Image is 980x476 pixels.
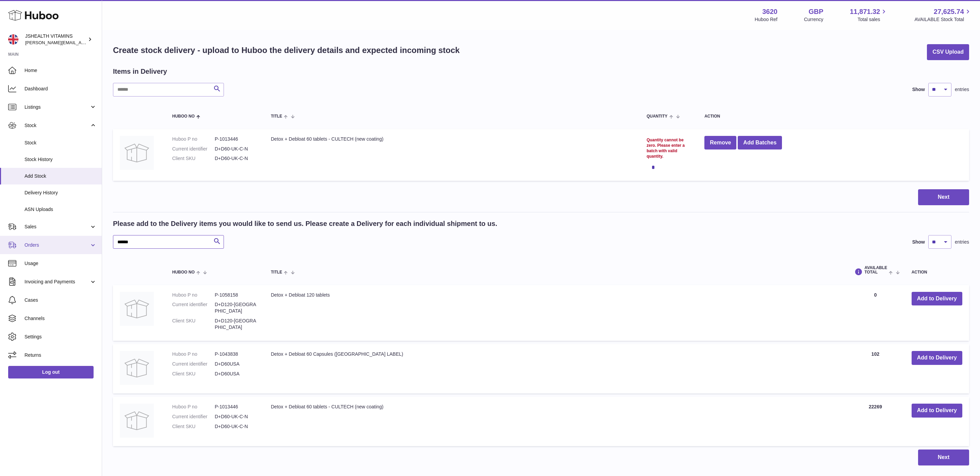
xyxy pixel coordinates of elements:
[912,270,962,275] div: Action
[215,361,257,367] dd: D+D60USA
[912,292,962,306] button: Add to Delivery
[120,351,154,385] img: Detox + Debloat 60 Capsules (USA LABEL)
[113,67,167,76] h2: Items in Delivery
[918,449,969,465] button: Next
[24,190,97,196] span: Delivery History
[24,315,97,322] span: Channels
[955,86,969,93] span: entries
[215,413,257,420] dd: D+D60-UK-C-N
[120,404,154,438] img: Detox + Debloat 60 tablets - CULTECH (new coating)
[912,239,925,245] label: Show
[215,318,257,331] dd: D+D120-[GEOGRAPHIC_DATA]
[912,404,962,418] button: Add to Delivery
[647,137,691,159] div: Quantity cannot be zero. Please enter a batch with valid quantity.
[24,122,89,129] span: Stock
[24,67,97,74] span: Home
[24,352,97,358] span: Returns
[864,266,887,275] span: AVAILABLE Total
[955,239,969,245] span: entries
[850,7,888,23] a: 11,871.32 Total sales
[24,334,97,340] span: Settings
[914,16,972,23] span: AVAILABLE Stock Total
[264,344,846,393] td: Detox + Debloat 60 Capsules ([GEOGRAPHIC_DATA] LABEL)
[215,136,257,142] dd: P-1013446
[8,366,94,378] a: Log out
[24,279,89,285] span: Invoicing and Payments
[172,270,195,275] span: Huboo no
[24,140,97,146] span: Stock
[8,34,18,45] img: francesca@jshealthvitamins.com
[264,397,846,446] td: Detox + Debloat 60 tablets - CULTECH (new coating)
[647,114,667,119] span: Quantity
[215,301,257,314] dd: D+D120-[GEOGRAPHIC_DATA]
[113,45,460,56] h1: Create stock delivery - upload to Huboo the delivery details and expected incoming stock
[264,285,846,341] td: Detox + Debloat 120 tablets
[704,136,736,150] button: Remove
[120,136,154,170] img: Detox + Debloat 60 tablets - CULTECH (new coating)
[172,423,215,430] dt: Client SKU
[927,44,969,60] button: CSV Upload
[850,7,880,16] span: 11,871.32
[172,351,215,357] dt: Huboo P no
[215,146,257,152] dd: D+D60-UK-C-N
[215,351,257,357] dd: P-1043838
[24,86,97,92] span: Dashboard
[215,423,257,430] dd: D+D60-UK-C-N
[271,114,282,119] span: Title
[172,301,215,314] dt: Current identifier
[918,189,969,205] button: Next
[762,7,778,16] strong: 3620
[172,136,215,142] dt: Huboo P no
[25,33,86,46] div: JSHEALTH VITAMINS
[215,292,257,298] dd: P-1058158
[846,397,904,446] td: 22269
[24,206,97,213] span: ASN Uploads
[172,146,215,152] dt: Current identifier
[172,404,215,410] dt: Huboo P no
[846,285,904,341] td: 0
[172,361,215,367] dt: Current identifier
[172,155,215,162] dt: Client SKU
[912,86,925,93] label: Show
[24,260,97,267] span: Usage
[24,173,97,179] span: Add Stock
[857,16,888,23] span: Total sales
[215,155,257,162] dd: D+D60-UK-C-N
[24,156,97,163] span: Stock History
[264,129,640,181] td: Detox + Debloat 60 tablets - CULTECH (new coating)
[755,16,778,23] div: Huboo Ref
[172,371,215,377] dt: Client SKU
[172,292,215,298] dt: Huboo P no
[846,344,904,393] td: 102
[172,318,215,331] dt: Client SKU
[914,7,972,23] a: 27,625.74 AVAILABLE Stock Total
[120,292,154,326] img: Detox + Debloat 120 tablets
[215,371,257,377] dd: D+D60USA
[738,136,782,150] button: Add Batches
[113,219,497,228] h2: Please add to the Delivery items you would like to send us. Please create a Delivery for each ind...
[172,413,215,420] dt: Current identifier
[24,242,89,248] span: Orders
[215,404,257,410] dd: P-1013446
[808,7,823,16] strong: GBP
[25,40,136,45] span: [PERSON_NAME][EMAIL_ADDRESS][DOMAIN_NAME]
[934,7,964,16] span: 27,625.74
[172,114,195,119] span: Huboo no
[24,104,89,110] span: Listings
[804,16,823,23] div: Currency
[912,351,962,365] button: Add to Delivery
[271,270,282,275] span: Title
[24,297,97,303] span: Cases
[704,114,962,119] div: Action
[24,224,89,230] span: Sales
